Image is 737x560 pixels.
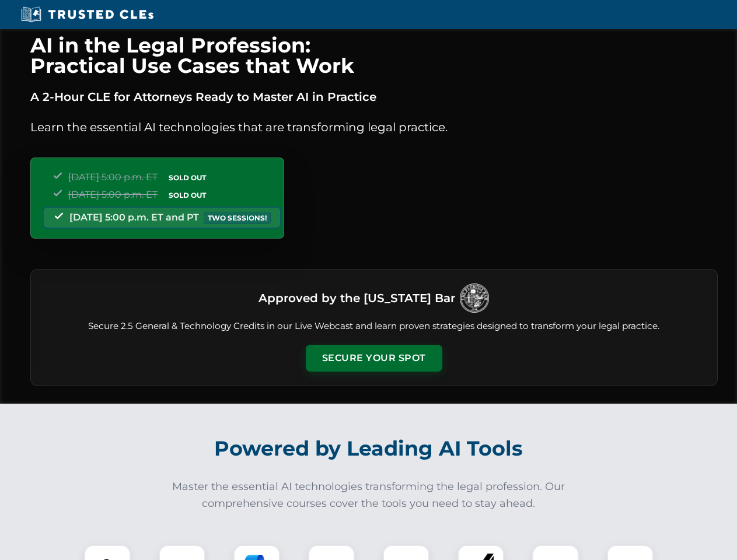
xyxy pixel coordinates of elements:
p: Secure 2.5 General & Technology Credits in our Live Webcast and learn proven strategies designed ... [45,320,703,333]
p: A 2-Hour CLE for Attorneys Ready to Master AI in Practice [30,87,718,106]
button: Secure Your Spot [306,345,442,372]
h1: AI in the Legal Profession: Practical Use Cases that Work [30,35,718,76]
span: [DATE] 5:00 p.m. ET [68,171,158,183]
p: Learn the essential AI technologies that are transforming legal practice. [30,118,718,136]
h3: Approved by the [US_STATE] Bar [259,288,455,309]
span: [DATE] 5:00 p.m. ET [68,189,158,200]
h2: Powered by Leading AI Tools [46,428,692,469]
img: Logo [460,283,489,313]
p: Master the essential AI technologies transforming the legal profession. Our comprehensive courses... [165,478,573,512]
span: SOLD OUT [165,171,210,184]
img: Trusted CLEs [18,6,157,23]
span: SOLD OUT [165,189,210,201]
